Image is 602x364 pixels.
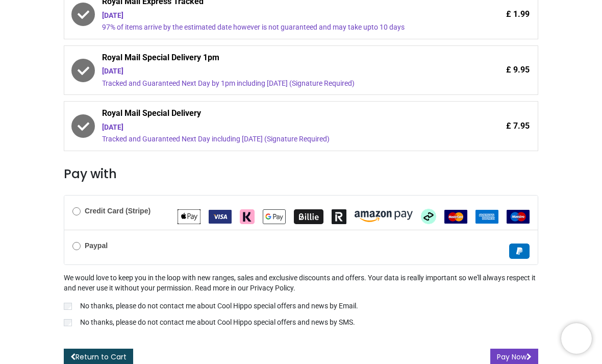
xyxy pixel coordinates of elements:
[102,79,444,89] div: Tracked and Guaranteed Next Day by 1pm including [DATE] (Signature Required)
[475,212,498,220] span: American Express
[85,207,150,215] b: Credit Card (Stripe)
[240,212,255,220] span: Klarna
[561,323,592,354] iframe: Brevo live chat
[209,210,232,224] img: VISA
[80,318,355,328] p: No thanks, please do not contact me about Cool Hippo special offers and news by SMS.
[263,212,286,220] span: Google Pay
[85,241,108,250] b: Paypal
[506,64,530,76] span: £ 9.95
[421,209,436,224] img: Afterpay Clearpay
[294,209,323,224] img: Billie
[240,209,255,224] img: Klarna
[209,212,232,220] span: VISA
[178,209,200,224] img: Apple Pay
[294,212,323,220] span: Billie
[332,212,346,220] span: Revolut Pay
[102,134,444,144] div: Tracked and Guaranteed Next Day including [DATE] (Signature Required)
[102,11,444,21] div: [DATE]
[506,120,530,132] span: £ 7.95
[263,209,286,224] img: Google Pay
[64,273,538,329] div: We would love to keep you in the loop with new ranges, sales and exclusive discounts and offers. ...
[444,210,467,224] img: MasterCard
[507,212,530,220] span: Maestro
[178,212,200,220] span: Apple Pay
[64,303,72,310] input: No thanks, please do not contact me about Cool Hippo special offers and news by Email.
[475,210,498,224] img: American Express
[64,319,72,326] input: No thanks, please do not contact me about Cool Hippo special offers and news by SMS.
[64,165,538,183] h3: Pay with
[421,212,436,220] span: Afterpay Clearpay
[332,209,346,224] img: Revolut Pay
[72,207,81,215] input: Credit Card (Stripe)
[80,301,358,311] p: No thanks, please do not contact me about Cool Hippo special offers and news by Email.
[102,52,444,66] span: Royal Mail Special Delivery 1pm
[355,211,413,222] img: Amazon Pay
[102,66,444,77] div: [DATE]
[72,242,81,250] input: Paypal
[102,123,444,133] div: [DATE]
[507,210,530,224] img: Maestro
[509,247,530,255] span: Paypal
[444,212,467,220] span: MasterCard
[509,244,530,259] img: Paypal
[102,108,444,122] span: Royal Mail Special Delivery
[506,9,530,20] span: £ 1.99
[102,22,444,33] div: 97% of items arrive by the estimated date however is not guaranteed and may take upto 10 days
[355,212,413,220] span: Amazon Pay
